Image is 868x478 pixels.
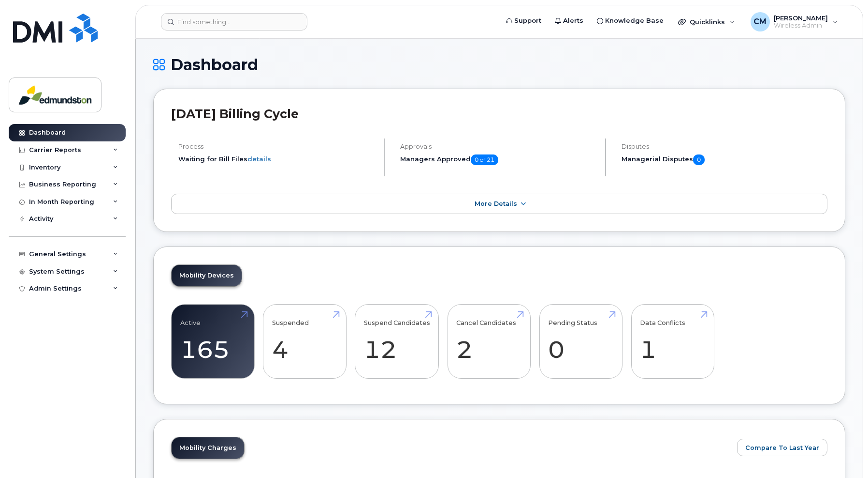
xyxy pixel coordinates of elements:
a: Data Conflicts 1 [640,309,705,373]
a: details [247,155,271,163]
a: Cancel Candidates 2 [456,309,521,373]
span: 0 of 21 [471,154,498,165]
h5: Managerial Disputes [622,154,827,165]
a: Mobility Charges [172,437,244,459]
a: Mobility Devices [172,265,242,286]
li: Waiting for Bill Files [178,154,376,164]
a: Suspended 4 [272,309,337,373]
h4: Approvals [400,143,597,150]
h4: Disputes [622,143,827,150]
a: Active 165 [180,309,246,373]
h1: Dashboard [153,56,845,73]
span: More Details [475,200,517,207]
h4: Process [178,143,376,150]
h2: [DATE] Billing Cycle [171,107,827,121]
a: Pending Status 0 [548,309,613,373]
a: Suspend Candidates 12 [364,309,430,373]
span: 0 [693,154,705,165]
button: Compare To Last Year [737,439,827,456]
span: Compare To Last Year [745,443,819,452]
h5: Managers Approved [400,154,597,165]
